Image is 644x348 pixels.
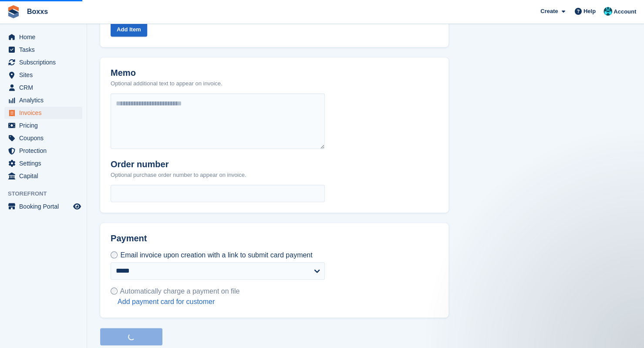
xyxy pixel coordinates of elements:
[19,132,71,144] span: Coupons
[19,200,71,213] span: Booking Portal
[19,157,71,169] span: Settings
[4,132,82,144] a: menu
[4,94,82,106] a: menu
[120,287,240,295] span: Automatically charge a payment on file
[4,69,82,81] a: menu
[111,171,246,179] p: Optional purchase order number to appear on invoice.
[19,81,71,94] span: CRM
[19,44,71,56] span: Tasks
[111,68,223,78] h2: Memo
[111,233,325,250] h2: Payment
[4,200,82,213] a: menu
[120,251,312,259] span: Email invoice upon creation with a link to submit card payment
[111,79,223,88] p: Optional additional text to appear on invoice.
[4,44,82,56] a: menu
[4,107,82,119] a: menu
[4,170,82,182] a: menu
[583,7,596,16] span: Help
[19,119,71,132] span: Pricing
[19,31,71,43] span: Home
[111,287,118,294] input: Automatically charge a payment on file Add payment card for customer
[111,22,147,37] button: Add Item
[604,7,612,16] img: Graham Buchan
[614,7,636,16] span: Account
[7,5,20,18] img: stora-icon-8386f47178a22dfd0bd8f6a31ec36ba5ce8667c1dd55bd0f319d3a0aa187defe.svg
[19,56,71,68] span: Subscriptions
[24,4,51,19] a: Boxxs
[111,251,118,258] input: Email invoice upon creation with a link to submit card payment
[19,69,71,81] span: Sites
[4,157,82,169] a: menu
[19,107,71,119] span: Invoices
[540,7,558,16] span: Create
[19,94,71,106] span: Analytics
[19,145,71,157] span: Protection
[19,170,71,182] span: Capital
[4,119,82,132] a: menu
[118,297,239,306] a: Add payment card for customer
[4,145,82,157] a: menu
[4,81,82,94] a: menu
[4,56,82,68] a: menu
[72,201,82,212] a: Preview store
[111,159,246,169] h2: Order number
[8,189,87,198] span: Storefront
[4,31,82,43] a: menu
